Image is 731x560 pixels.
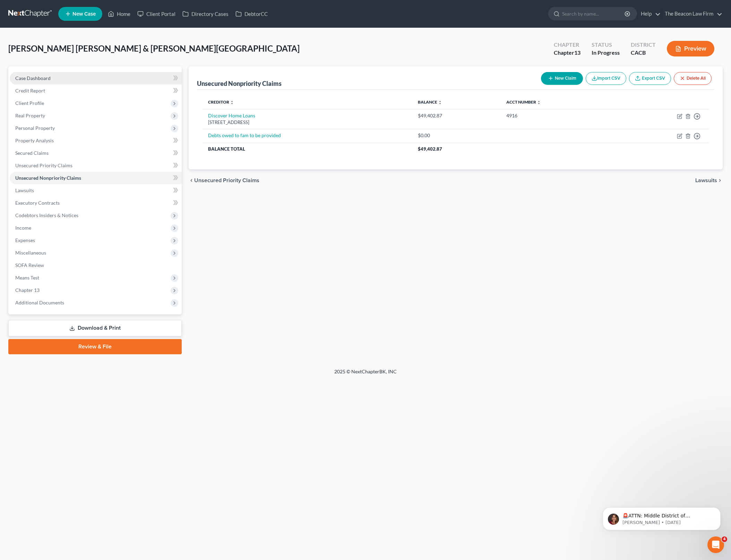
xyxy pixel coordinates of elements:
span: Executory Contracts [15,200,60,206]
div: In Progress [592,49,620,57]
span: [PERSON_NAME] [PERSON_NAME] & [PERSON_NAME][GEOGRAPHIC_DATA] [8,43,300,53]
div: [STREET_ADDRESS] [208,119,407,126]
div: Status [592,41,620,49]
span: Lawsuits [695,178,717,183]
i: chevron_left [189,178,194,183]
div: Chapter [554,41,580,49]
div: $49,402.87 [418,112,495,119]
a: Export CSV [629,72,671,85]
span: Additional Documents [15,300,64,305]
span: Lawsuits [15,187,34,193]
span: Client Profile [15,100,44,106]
a: Download & Print [8,320,182,336]
button: Import CSV [586,72,626,85]
button: New Claim [541,72,583,85]
span: Chapter 13 [15,287,40,293]
button: chevron_left Unsecured Priority Claims [189,178,259,183]
span: Case Dashboard [15,75,51,81]
a: Help [637,8,661,20]
button: Lawsuits chevron_right [695,178,723,183]
div: CACB [631,49,656,57]
span: Income [15,225,31,231]
a: Discover Home Loans [208,113,255,118]
i: unfold_more [438,100,442,105]
span: $49,402.87 [418,146,442,152]
span: Miscellaneous [15,250,46,256]
a: Debts owed to fam to be provided [208,132,281,138]
a: Unsecured Priority Claims [10,159,182,172]
div: 2025 © NextChapterBK, INC [168,368,563,381]
a: Creditor unfold_more [208,99,234,105]
button: Delete All [674,72,712,85]
a: Property Analysis [10,134,182,147]
span: Unsecured Priority Claims [15,162,72,168]
a: DebtorCC [232,8,271,20]
span: Unsecured Priority Claims [194,178,259,183]
span: 13 [574,49,580,56]
a: Credit Report [10,85,182,97]
a: The Beacon Law Firm [661,8,722,20]
a: Lawsuits [10,184,182,197]
div: 4916 [506,112,610,119]
iframe: Intercom live chat [707,536,724,553]
a: Client Portal [134,8,179,20]
span: Secured Claims [15,150,49,156]
span: Codebtors Insiders & Notices [15,212,78,218]
div: Unsecured Nonpriority Claims [197,79,282,88]
span: SOFA Review [15,262,44,268]
i: unfold_more [537,100,541,105]
a: Secured Claims [10,147,182,159]
th: Balance Total [203,143,412,155]
span: Credit Report [15,88,45,94]
i: unfold_more [230,100,234,105]
span: Unsecured Nonpriority Claims [15,175,81,181]
div: District [631,41,656,49]
a: Balance unfold_more [418,99,442,105]
span: Means Test [15,275,39,281]
a: Review & File [8,339,182,354]
div: Chapter [554,49,580,57]
span: 4 [722,536,727,542]
span: Property Analysis [15,137,54,143]
a: Case Dashboard [10,72,182,85]
button: Preview [667,41,714,56]
span: Real Property [15,113,45,118]
a: Acct Number unfold_more [506,99,541,105]
a: Unsecured Nonpriority Claims [10,172,182,184]
span: Personal Property [15,125,55,131]
span: Expenses [15,237,35,243]
a: SOFA Review [10,259,182,272]
a: Executory Contracts [10,197,182,209]
i: chevron_right [717,178,723,183]
a: Home [104,8,134,20]
iframe: Intercom notifications message [592,493,731,541]
div: $0.00 [418,132,495,139]
a: Directory Cases [179,8,232,20]
span: New Case [72,11,96,17]
input: Search by name... [562,7,626,20]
